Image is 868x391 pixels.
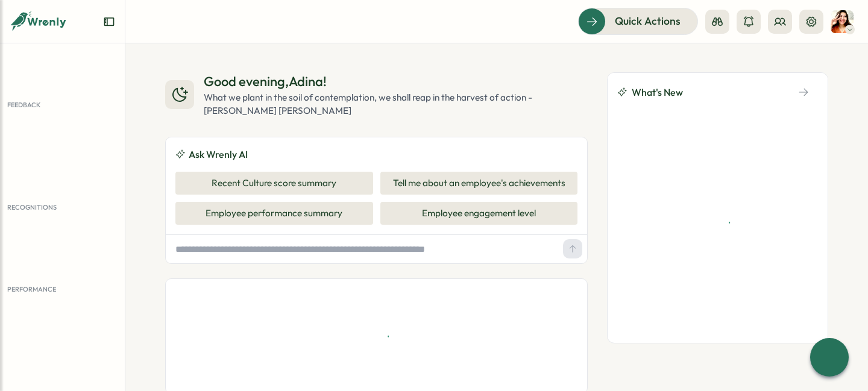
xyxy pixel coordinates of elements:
img: Adina Akhtayeva [831,10,854,33]
button: Employee engagement level [380,202,578,225]
span: What's New [632,85,683,100]
span: Quick Actions [615,13,681,29]
button: Quick Actions [578,8,698,34]
button: Expand sidebar [103,16,115,28]
span: Ask Wrenly AI [189,147,248,162]
div: Good evening , Adina ! [204,72,588,91]
div: What we plant in the soil of contemplation, we shall reap in the harvest of action - [PERSON_NAME... [204,91,588,117]
button: Tell me about an employee's achievements [380,172,578,195]
button: Employee performance summary [175,202,373,225]
button: Recent Culture score summary [175,172,373,195]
